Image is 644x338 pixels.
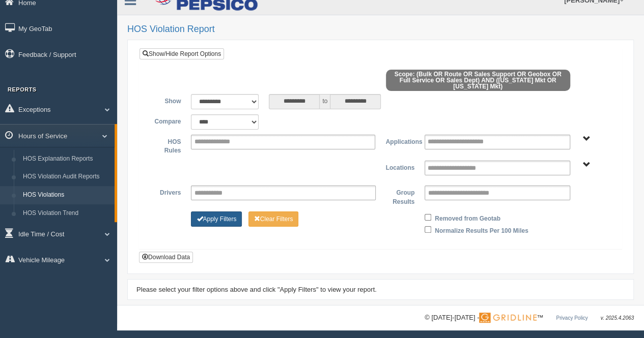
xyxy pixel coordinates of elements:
label: Locations [381,161,419,173]
label: Normalize Results Per 100 Miles [435,224,528,236]
label: Group Results [381,186,419,206]
a: HOS Violation Trend [18,204,115,223]
span: v. 2025.4.2063 [601,315,634,321]
h2: HOS Violation Report [127,24,634,35]
label: Applications [380,135,419,147]
label: Compare [147,114,186,127]
span: to [320,94,330,109]
label: Show [147,94,186,106]
a: Show/Hide Report Options [139,48,224,59]
span: Please select your filter options above and click "Apply Filters" to view your report. [136,286,377,293]
label: Drivers [147,186,186,198]
button: Download Data [139,252,193,263]
a: HOS Explanation Reports [18,150,115,168]
span: Scope: (Bulk OR Route OR Sales Support OR Geobox OR Full Service OR Sales Dept) AND ([US_STATE] M... [386,70,570,91]
a: HOS Violations [18,186,115,204]
label: HOS Rules [147,135,186,156]
button: Change Filter Options [191,211,242,227]
label: Removed from Geotab [435,211,500,224]
a: HOS Violation Audit Reports [18,168,115,186]
div: © [DATE]-[DATE] - ™ [425,313,634,323]
img: Gridline [479,313,537,323]
button: Change Filter Options [248,211,299,227]
a: Privacy Policy [556,315,587,321]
